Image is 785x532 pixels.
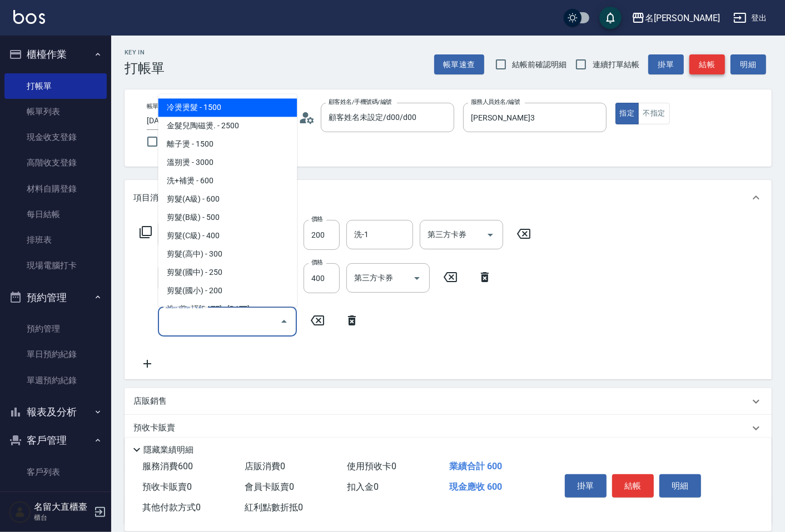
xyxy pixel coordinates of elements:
span: 洗+剪+護[DATE] - [DATE] [158,300,297,318]
p: 櫃台 [34,513,91,523]
span: 冷燙燙髮 - 1500 [158,98,297,117]
button: 結帳 [612,474,654,498]
a: 預約管理 [4,316,107,342]
div: 店販銷售 [125,388,772,415]
span: 紅利點數折抵 0 [245,502,303,513]
a: 高階收支登錄 [4,150,107,175]
button: 櫃檯作業 [4,40,107,69]
button: Close [275,313,293,330]
span: 業績合計 600 [449,461,502,471]
span: 溫朔燙 - 3000 [158,153,297,172]
h5: 名留大直櫃臺 [34,501,91,513]
span: 剪髮(國小) - 200 [158,282,297,300]
label: 顧客姓名/手機號碼/編號 [329,98,392,106]
img: Logo [13,10,45,24]
button: save [599,7,622,29]
a: 帳單列表 [4,99,107,124]
p: 預收卡販賣 [133,422,175,434]
button: 明細 [731,54,766,75]
span: 使用預收卡 0 [347,461,396,471]
p: 項目消費 [133,192,167,204]
button: 指定 [615,103,639,124]
a: 打帳單 [4,73,107,99]
div: 預收卡販賣 [125,415,772,441]
span: 洗+補燙 - 600 [158,172,297,190]
span: 店販消費 0 [245,461,285,471]
label: 價格 [311,215,323,223]
button: 不指定 [638,103,669,124]
button: 報表及分析 [4,398,107,426]
button: 明細 [659,474,701,498]
div: 名[PERSON_NAME] [645,11,720,25]
p: 店販銷售 [133,395,167,407]
h2: Key In [125,49,165,56]
a: 單週預約紀錄 [4,368,107,393]
span: 剪髮(國中) - 250 [158,263,297,282]
span: 預收卡販賣 0 [142,481,192,492]
span: 離子燙 - 1500 [158,135,297,153]
button: 客戶管理 [4,426,107,455]
a: 現金收支登錄 [4,124,107,150]
button: 名[PERSON_NAME] [627,7,724,29]
img: Person [9,501,31,523]
h3: 打帳單 [125,61,165,76]
span: 會員卡販賣 0 [245,481,294,492]
a: 材料自購登錄 [4,176,107,202]
span: 現金應收 600 [449,481,502,492]
p: 隱藏業績明細 [143,444,193,456]
button: 登出 [729,8,772,28]
button: 結帳 [689,54,725,75]
span: 剪髮(高中) - 300 [158,245,297,263]
button: Open [481,226,499,244]
label: 服務人員姓名/編號 [471,98,520,106]
span: 扣入金 0 [347,481,379,492]
label: 帳單日期 [147,102,170,111]
input: YYYY/MM/DD hh:mm [147,112,265,130]
span: 其他付款方式 0 [142,502,201,513]
a: 卡券管理 [4,485,107,510]
span: 金髮兒陶磁燙. - 2500 [158,117,297,135]
span: 連續打單結帳 [593,59,639,71]
button: 掛單 [648,54,684,75]
span: 結帳前確認明細 [513,59,567,71]
a: 單日預約紀錄 [4,342,107,367]
a: 排班表 [4,227,107,253]
a: 現場電腦打卡 [4,253,107,278]
a: 每日結帳 [4,202,107,227]
div: 項目消費 [125,180,772,215]
span: 剪髮(A級) - 600 [158,190,297,208]
button: 帳單速查 [434,54,484,75]
span: 剪髮(B級) - 500 [158,208,297,227]
span: 剪髮(C級) - 400 [158,227,297,245]
button: 預約管理 [4,283,107,312]
a: 客戶列表 [4,459,107,485]
button: 掛單 [565,474,607,498]
label: 價格 [311,258,323,267]
button: Open [408,269,426,287]
span: 服務消費 600 [142,461,193,471]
